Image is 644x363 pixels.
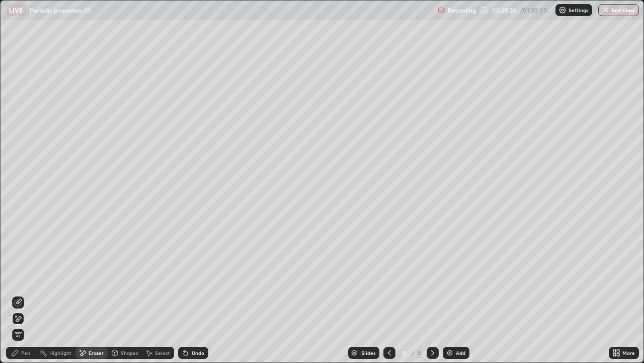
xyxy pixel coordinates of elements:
p: Settings [569,8,588,13]
div: Pen [21,350,30,355]
div: / [412,350,415,356]
div: Undo [192,350,204,355]
img: recording.375f2c34.svg [438,6,446,14]
div: More [622,350,635,355]
img: class-settings-icons [558,6,567,14]
div: 8 [417,348,423,357]
div: Select [155,350,170,355]
div: Add [456,350,465,355]
img: end-class-cross [602,6,610,14]
p: LIVE [9,6,23,14]
img: add-slide-button [446,349,454,357]
div: Shapes [121,350,138,355]
div: Slides [361,350,375,355]
span: Erase all [13,332,24,338]
p: Recording [448,7,476,14]
div: Eraser [89,350,104,355]
p: Periodic properties-01 [30,6,91,14]
div: Highlight [49,350,71,355]
button: End Class [598,4,639,16]
div: 8 [399,350,410,356]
